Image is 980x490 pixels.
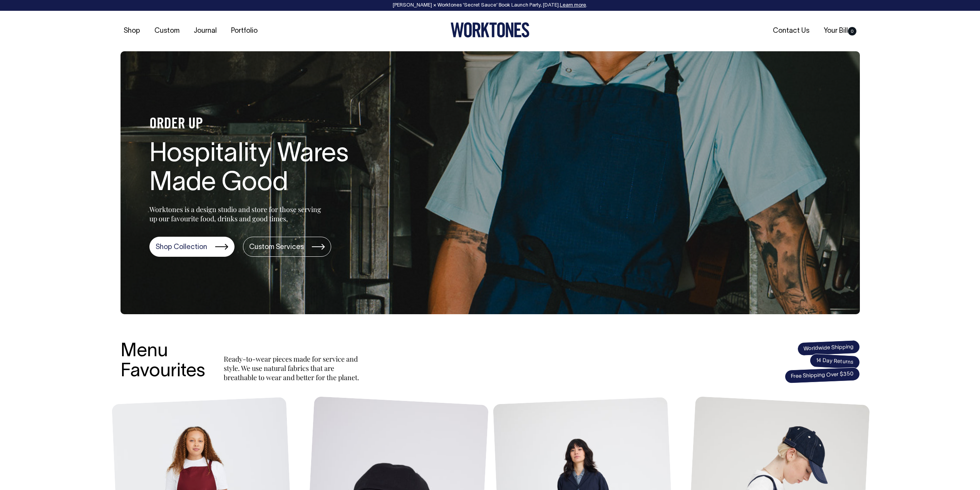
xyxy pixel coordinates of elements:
h1: Hospitality Wares Made Good [149,140,396,198]
a: Custom [151,25,183,37]
span: 0 [848,27,856,35]
h3: Menu Favourites [121,342,205,382]
p: Ready-to-wear pieces made for service and style. We use natural fabrics that are breathable to we... [224,354,362,382]
div: [PERSON_NAME] × Worktones ‘Secret Sauce’ Book Launch Party, [DATE]. . [8,3,972,8]
a: Journal [191,25,220,37]
p: Worktones is a design studio and store for those serving up our favourite food, drinks and good t... [149,205,325,223]
a: Shop Collection [149,237,235,257]
a: Portfolio [228,25,261,37]
span: Worldwide Shipping [797,340,860,356]
span: 14 Day Returns [809,354,860,370]
a: Custom Services [243,237,331,257]
span: Free Shipping Over $350 [784,367,860,384]
a: Learn more [560,3,586,8]
a: Shop [121,25,143,37]
a: Your Bill0 [821,25,859,37]
h4: ORDER UP [149,116,396,133]
a: Contact Us [770,25,812,37]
